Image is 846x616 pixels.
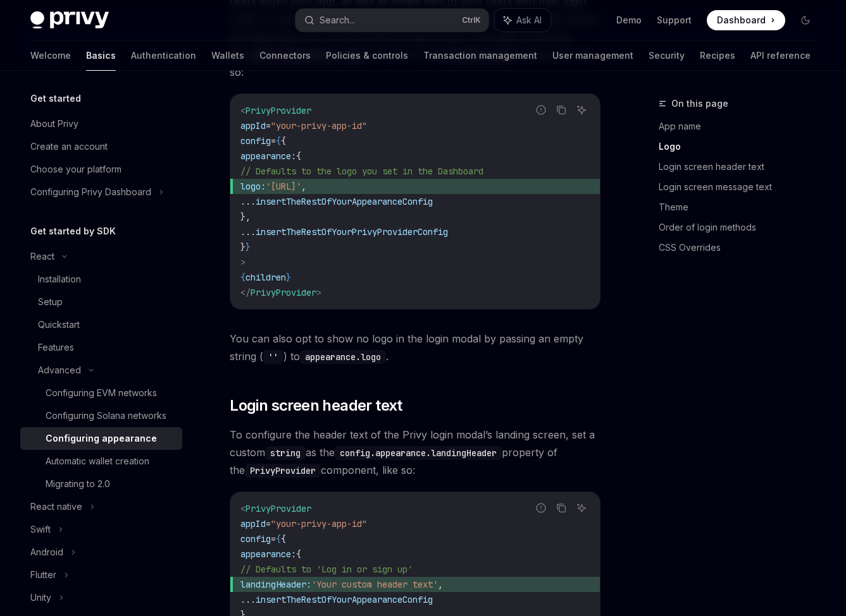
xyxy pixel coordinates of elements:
a: Authentication [131,40,196,71]
span: ... [240,226,256,238]
a: Welcome [30,40,71,71]
a: Basics [86,40,116,71]
span: On this page [671,96,728,111]
a: User management [552,40,633,71]
span: config [240,533,271,545]
div: Features [38,340,74,355]
img: dark logo [30,11,109,29]
span: = [271,135,276,147]
a: Configuring appearance [20,427,182,450]
span: ... [240,594,256,605]
span: You can also opt to show no logo in the login modal by passing an empty string ( ) to . [230,330,600,365]
a: Migrating to 2.0 [20,473,182,495]
span: logo: [240,181,266,192]
a: Transaction management [423,40,537,71]
div: Migrating to 2.0 [46,476,110,492]
a: Setup [20,291,182,313]
a: Login screen header text [659,157,826,177]
span: > [240,257,246,268]
span: </ [240,287,251,298]
button: Report incorrect code [533,500,549,516]
button: Report incorrect code [533,102,549,118]
button: Search...CtrlK [295,9,488,32]
span: } [286,272,291,283]
span: "your-privy-app-id" [271,120,367,131]
span: { [276,533,281,545]
span: appId [240,120,266,131]
h5: Get started by SDK [30,224,116,239]
span: PrivyProvider [246,105,311,116]
span: > [316,287,321,298]
span: { [240,272,246,283]
span: Ctrl K [462,15,481,25]
a: Recipes [700,40,735,71]
a: Automatic wallet creation [20,450,182,473]
div: Configuring Solana networks [46,408,166,423]
span: Ask AI [516,14,542,27]
span: , [301,181,306,192]
a: Support [657,14,692,27]
button: Toggle dark mode [795,10,816,30]
button: Ask AI [573,500,590,516]
code: config.appearance.landingHeader [335,446,502,460]
span: , [438,579,443,590]
span: PrivyProvider [251,287,316,298]
a: Policies & controls [326,40,408,71]
div: React [30,249,54,264]
code: string [265,446,306,460]
div: Android [30,545,63,560]
a: App name [659,116,826,136]
span: '[URL]' [266,181,301,192]
div: Search... [320,13,355,28]
a: About Privy [20,112,182,135]
a: CSS Overrides [659,238,826,258]
span: } [240,241,246,253]
code: appearance.logo [300,350,386,364]
span: { [281,533,286,545]
div: Unity [30,590,51,605]
span: ... [240,196,256,207]
span: // Defaults to the logo you set in the Dashboard [240,166,483,177]
span: = [266,518,271,529]
button: Copy the contents from the code block [553,102,569,118]
a: Demo [616,14,642,27]
div: Flutter [30,567,56,583]
span: insertTheRestOfYourAppearanceConfig [256,196,433,207]
span: { [296,548,301,560]
span: = [271,533,276,545]
a: Order of login methods [659,217,826,238]
a: Features [20,336,182,359]
a: Login screen message text [659,177,826,197]
span: landingHeader: [240,579,311,590]
button: Ask AI [495,9,551,32]
a: API reference [750,40,811,71]
a: Quickstart [20,313,182,336]
a: Choose your platform [20,158,182,181]
span: < [240,503,246,514]
div: React native [30,499,82,514]
div: Create an account [30,139,108,154]
span: Login screen header text [230,396,402,416]
span: }, [240,211,251,222]
div: Configuring appearance [46,431,157,446]
span: { [296,150,301,162]
div: Quickstart [38,317,80,332]
a: Dashboard [707,10,785,30]
span: } [246,241,251,253]
span: appearance: [240,548,296,560]
span: To configure the header text of the Privy login modal’s landing screen, set a custom as the prope... [230,426,600,479]
span: appId [240,518,266,529]
span: appearance: [240,150,296,162]
div: Swift [30,522,51,537]
button: Ask AI [573,102,590,118]
button: Copy the contents from the code block [553,500,569,516]
span: children [246,272,286,283]
div: Automatic wallet creation [46,454,149,469]
div: Configuring EVM networks [46,385,157,401]
a: Connectors [259,40,311,71]
span: config [240,135,271,147]
span: 'Your custom header text' [311,579,438,590]
span: // Defaults to 'Log in or sign up' [240,564,413,575]
a: Wallets [211,40,244,71]
div: Advanced [38,363,81,378]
